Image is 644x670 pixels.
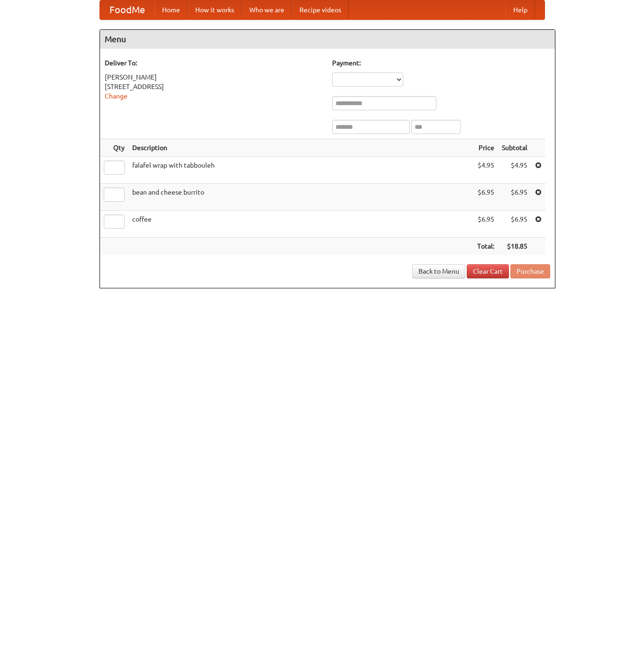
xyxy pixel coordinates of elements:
[498,139,531,157] th: Subtotal
[498,211,531,238] td: $6.95
[128,157,473,184] td: falafel wrap with tabbouleh
[473,184,498,211] td: $6.95
[105,58,323,68] h5: Deliver To:
[105,72,323,82] div: [PERSON_NAME]
[498,238,531,255] th: $18.85
[105,92,127,100] a: Change
[510,264,550,278] button: Purchase
[128,139,473,157] th: Description
[473,157,498,184] td: $4.95
[100,139,128,157] th: Qty
[473,238,498,255] th: Total:
[188,0,242,19] a: How it works
[498,184,531,211] td: $6.95
[498,157,531,184] td: $4.95
[100,0,154,19] a: FoodMe
[128,184,473,211] td: bean and cheese burrito
[412,264,465,278] a: Back to Menu
[100,30,555,49] h4: Menu
[242,0,292,19] a: Who we are
[467,264,509,278] a: Clear Cart
[473,139,498,157] th: Price
[154,0,188,19] a: Home
[128,211,473,238] td: coffee
[506,0,535,19] a: Help
[332,58,550,68] h5: Payment:
[292,0,349,19] a: Recipe videos
[105,82,323,91] div: [STREET_ADDRESS]
[473,211,498,238] td: $6.95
